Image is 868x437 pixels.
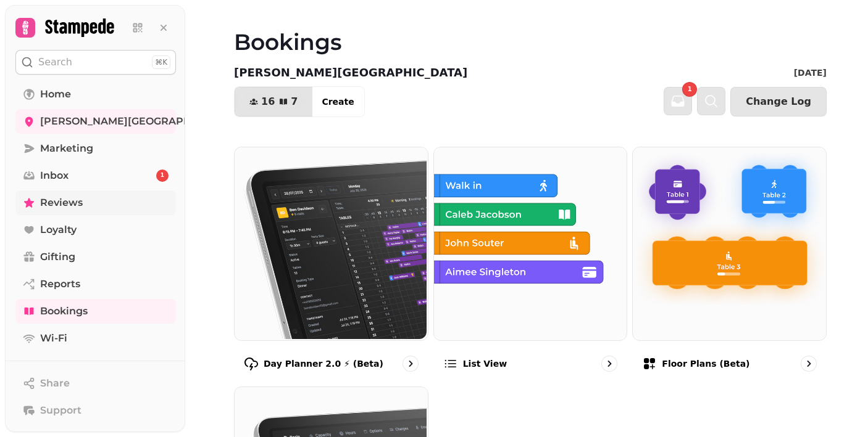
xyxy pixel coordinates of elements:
[40,331,67,346] span: Wi-Fi
[746,97,811,107] span: Change Log
[40,250,75,264] span: Gifting
[234,147,428,382] a: Day Planner 2.0 ⚡ (Beta)Day Planner 2.0 ⚡ (Beta)
[235,87,312,116] button: 167
[40,304,88,319] span: Bookings
[40,223,77,237] span: Loyalty
[603,357,616,370] svg: go to
[40,195,83,210] span: Reviews
[662,357,749,370] p: Floor Plans (beta)
[152,55,170,69] div: ⌘K
[803,357,815,370] svg: go to
[322,97,354,106] span: Create
[161,171,164,180] span: 1
[40,141,93,156] span: Marketing
[794,67,827,79] p: [DATE]
[632,147,827,382] a: Floor Plans (beta)Floor Plans (beta)
[38,55,72,70] p: Search
[234,64,467,81] p: [PERSON_NAME][GEOGRAPHIC_DATA]
[40,168,69,183] span: Inbox
[40,277,80,292] span: Reports
[40,403,81,418] span: Support
[15,398,176,423] button: Support
[15,371,176,396] button: Share
[15,82,176,107] a: Home
[15,136,176,161] a: Marketing
[264,357,383,370] p: Day Planner 2.0 ⚡ (Beta)
[15,218,176,242] a: Loyalty
[312,87,364,116] button: Create
[291,97,298,107] span: 7
[40,87,71,102] span: Home
[730,87,827,116] button: Change Log
[233,146,427,339] img: Day Planner 2.0 ⚡ (Beta)
[261,97,275,107] span: 16
[15,109,176,134] a: [PERSON_NAME][GEOGRAPHIC_DATA]
[15,272,176,296] a: Reports
[15,245,176,269] a: Gifting
[15,326,176,351] a: Wi-Fi
[688,86,692,92] span: 1
[463,357,507,370] p: List view
[15,163,176,188] a: Inbox1
[433,147,628,382] a: List viewList view
[15,299,176,324] a: Bookings
[40,114,238,129] span: [PERSON_NAME][GEOGRAPHIC_DATA]
[40,376,70,391] span: Share
[632,146,825,339] img: Floor Plans (beta)
[15,190,176,215] a: Reviews
[15,50,176,75] button: Search⌘K
[404,357,417,370] svg: go to
[433,146,626,339] img: List view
